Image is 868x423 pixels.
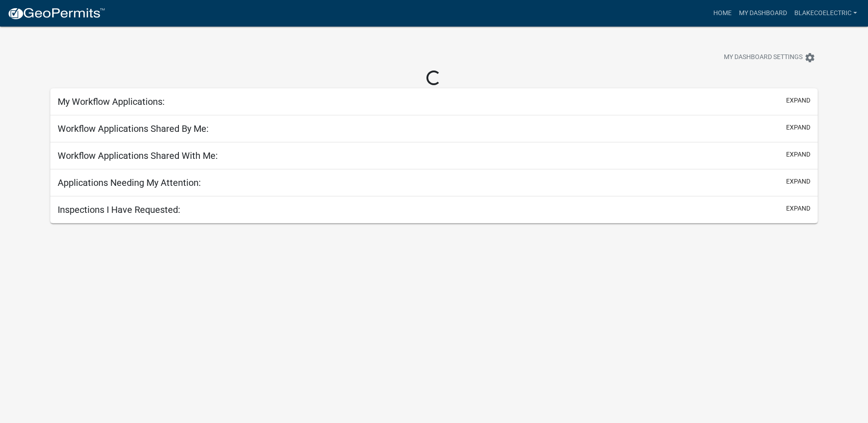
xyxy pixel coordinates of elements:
h5: Applications Needing My Attention: [58,177,201,188]
h5: Inspections I Have Requested: [58,204,180,215]
a: My Dashboard [735,5,791,22]
span: My Dashboard Settings [724,52,803,63]
a: Blakecoelectric [791,5,861,22]
a: Home [710,5,735,22]
button: expand [786,204,810,213]
button: expand [786,150,810,159]
i: settings [804,52,815,63]
button: expand [786,96,810,105]
button: My Dashboard Settingssettings [717,49,823,66]
h5: Workflow Applications Shared With Me: [58,150,218,161]
button: expand [786,123,810,132]
h5: My Workflow Applications: [58,96,165,107]
h5: Workflow Applications Shared By Me: [58,123,209,134]
button: expand [786,177,810,186]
